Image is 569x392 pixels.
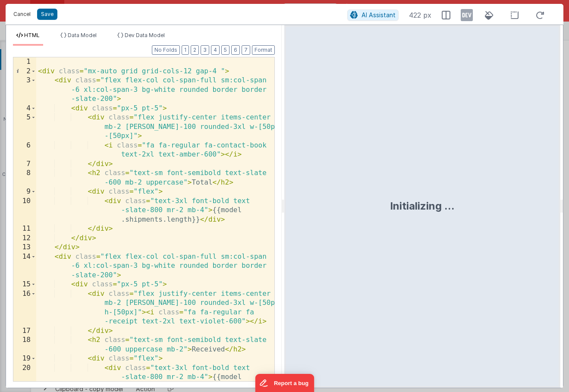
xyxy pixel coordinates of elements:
div: 19 [13,354,36,364]
button: No Folds [152,45,180,55]
div: 2 [13,67,36,76]
button: 1 [182,45,189,55]
button: Cancel [9,8,35,20]
div: 4 [13,104,36,113]
button: 7 [242,45,250,55]
iframe: Marker.io feedback button [255,374,314,392]
span: Data Model [68,32,97,38]
div: 8 [13,169,36,187]
span: AI Assistant [362,11,396,19]
div: 11 [13,224,36,234]
div: 9 [13,187,36,197]
button: 3 [201,45,209,55]
button: AI Assistant [347,9,399,21]
div: 7 [13,160,36,169]
span: 422 px [409,10,431,20]
div: Initializing ... [390,199,455,213]
div: 16 [13,289,36,326]
div: 13 [13,243,36,252]
div: 6 [13,141,36,160]
button: Format [252,45,275,55]
button: 5 [221,45,229,55]
div: 10 [13,197,36,225]
div: 17 [13,326,36,336]
button: 4 [211,45,220,55]
div: 12 [13,234,36,243]
div: 18 [13,336,36,354]
div: 5 [13,113,36,141]
div: 1 [13,57,36,67]
div: 15 [13,280,36,289]
span: Dev Data Model [125,32,165,38]
div: 3 [13,76,36,104]
span: HTML [24,32,40,38]
button: 6 [231,45,240,55]
button: Save [37,9,57,20]
div: 14 [13,252,36,280]
button: 2 [191,45,199,55]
